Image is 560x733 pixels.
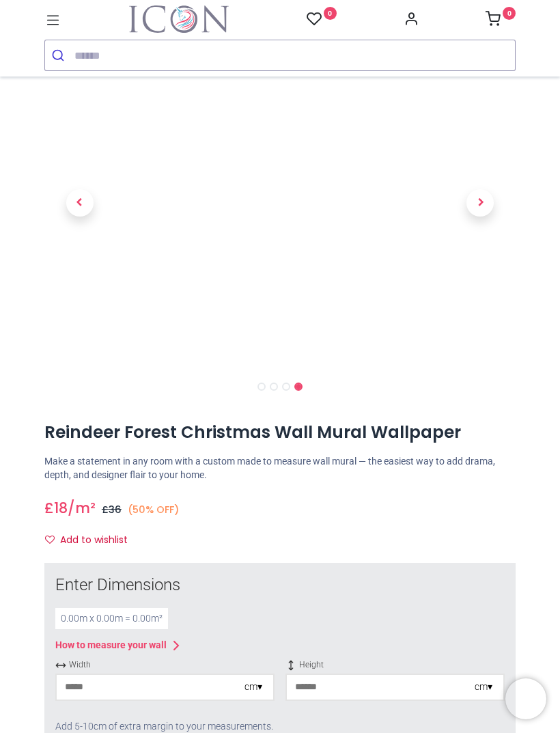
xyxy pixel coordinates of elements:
div: cm ▾ [475,680,492,694]
span: Previous [66,189,94,217]
span: Width [55,659,275,671]
span: 18 [54,498,68,518]
sup: 0 [503,7,516,20]
img: Icon Wall Stickers [129,5,229,33]
h1: Reindeer Forest Christmas Wall Mural Wallpaper [44,421,516,444]
a: Account Info [404,15,419,26]
div: Enter Dimensions [55,574,505,597]
div: How to measure your wall [55,639,167,652]
a: 0 [486,15,516,26]
span: Next [466,189,494,217]
button: Submit [45,40,74,70]
a: Next [445,92,516,314]
small: (50% OFF) [128,503,179,516]
div: cm ▾ [244,680,262,694]
span: 36 [109,503,122,516]
button: Add to wishlistAdd to wishlist [44,529,139,552]
span: £ [102,503,122,516]
a: Logo of Icon Wall Stickers [129,5,229,33]
sup: 0 [324,7,337,20]
span: /m² [68,498,96,518]
i: Add to wishlist [45,535,55,544]
div: 0.00 m x 0.00 m = 0.00 m² [55,608,168,630]
iframe: Brevo live chat [505,678,546,719]
span: Height [285,659,505,671]
a: Previous [44,92,115,314]
span: £ [44,498,68,518]
a: 0 [307,11,337,28]
p: Make a statement in any room with a custom made to measure wall mural — the easiest way to add dr... [44,455,516,482]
